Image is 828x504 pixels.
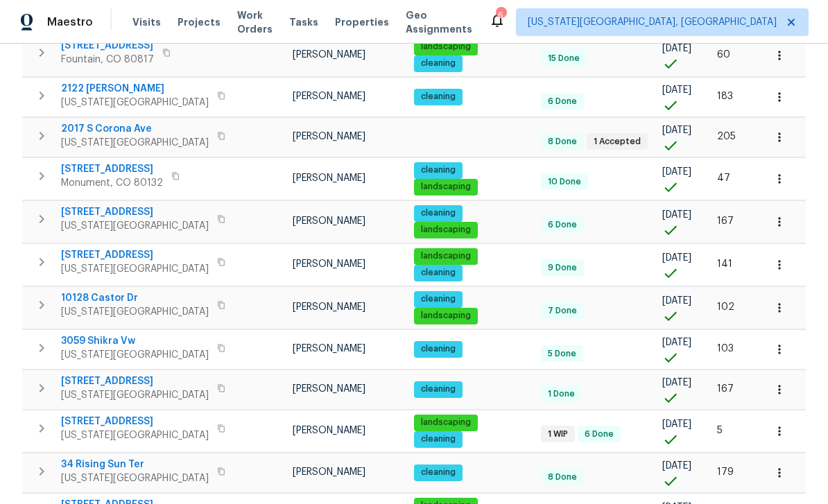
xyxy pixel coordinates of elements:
span: 1 Done [542,388,580,400]
span: cleaning [415,207,461,219]
span: landscaping [415,224,476,236]
span: [PERSON_NAME] [293,259,365,269]
span: cleaning [415,58,461,69]
span: [PERSON_NAME] [293,344,365,354]
span: [DATE] [662,253,691,263]
span: cleaning [415,91,461,103]
span: [DATE] [662,296,691,306]
span: 7 Done [542,305,583,317]
span: 8 Done [542,471,583,483]
span: [US_STATE][GEOGRAPHIC_DATA] [61,96,209,110]
span: cleaning [415,467,461,478]
span: [PERSON_NAME] [293,50,365,60]
span: [US_STATE][GEOGRAPHIC_DATA] [61,348,209,362]
span: landscaping [415,417,476,428]
span: 10 Done [542,176,587,188]
span: 103 [717,344,734,354]
span: [PERSON_NAME] [293,173,365,183]
span: 205 [717,132,736,141]
span: [PERSON_NAME] [293,426,365,435]
span: Projects [178,15,221,29]
span: Properties [335,15,389,29]
span: [STREET_ADDRESS] [61,374,209,388]
span: Monument, CO 80132 [61,176,163,190]
span: landscaping [415,310,476,322]
span: 6 Done [542,96,583,107]
span: 6 Done [579,428,619,440]
span: 5 Done [542,348,582,360]
span: 34 Rising Sun Ter [61,458,209,471]
span: [STREET_ADDRESS] [61,415,209,428]
span: [STREET_ADDRESS] [61,205,209,219]
span: [US_STATE][GEOGRAPHIC_DATA] [61,305,209,319]
span: cleaning [415,293,461,305]
span: Fountain, CO 80817 [61,53,154,67]
span: Geo Assignments [406,8,472,36]
span: 167 [717,216,734,226]
span: 3059 Shikra Vw [61,334,209,348]
span: [DATE] [662,85,691,95]
span: [US_STATE][GEOGRAPHIC_DATA] [61,388,209,402]
span: 1 WIP [542,428,573,440]
span: 9 Done [542,262,583,274]
span: cleaning [415,433,461,445]
span: 179 [717,467,734,477]
span: Maestro [47,15,93,29]
span: [DATE] [662,378,691,388]
span: [STREET_ADDRESS] [61,162,163,176]
span: Tasks [289,17,318,27]
span: cleaning [415,164,461,176]
span: [DATE] [662,125,691,135]
span: cleaning [415,343,461,355]
span: 2122 [PERSON_NAME] [61,82,209,96]
span: cleaning [415,383,461,395]
span: landscaping [415,41,476,53]
span: 167 [717,384,734,394]
span: 8 Done [542,136,583,148]
span: [DATE] [662,210,691,220]
span: [DATE] [662,167,691,177]
span: [US_STATE][GEOGRAPHIC_DATA] [61,136,209,150]
span: Work Orders [237,8,273,36]
span: [PERSON_NAME] [293,302,365,312]
span: 2017 S Corona Ave [61,122,209,136]
span: 141 [717,259,732,269]
span: landscaping [415,250,476,262]
span: [PERSON_NAME] [293,92,365,101]
span: [PERSON_NAME] [293,132,365,141]
span: 15 Done [542,53,585,64]
span: [US_STATE][GEOGRAPHIC_DATA] [61,262,209,276]
span: 6 Done [542,219,583,231]
span: [PERSON_NAME] [293,384,365,394]
span: [STREET_ADDRESS] [61,39,154,53]
span: [DATE] [662,419,691,429]
span: Visits [132,15,161,29]
span: [US_STATE][GEOGRAPHIC_DATA] [61,471,209,485]
span: [PERSON_NAME] [293,216,365,226]
span: [DATE] [662,461,691,471]
div: 6 [496,8,506,22]
span: 1 Accepted [588,136,646,148]
span: [STREET_ADDRESS] [61,248,209,262]
span: 47 [717,173,730,183]
span: 60 [717,50,730,60]
span: 5 [717,426,723,435]
span: [US_STATE][GEOGRAPHIC_DATA] [61,428,209,442]
span: landscaping [415,181,476,193]
span: 183 [717,92,733,101]
span: cleaning [415,267,461,279]
span: [US_STATE][GEOGRAPHIC_DATA], [GEOGRAPHIC_DATA] [528,15,777,29]
span: [US_STATE][GEOGRAPHIC_DATA] [61,219,209,233]
span: [DATE] [662,338,691,347]
span: [DATE] [662,44,691,53]
span: 10128 Castor Dr [61,291,209,305]
span: 102 [717,302,734,312]
span: [PERSON_NAME] [293,467,365,477]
